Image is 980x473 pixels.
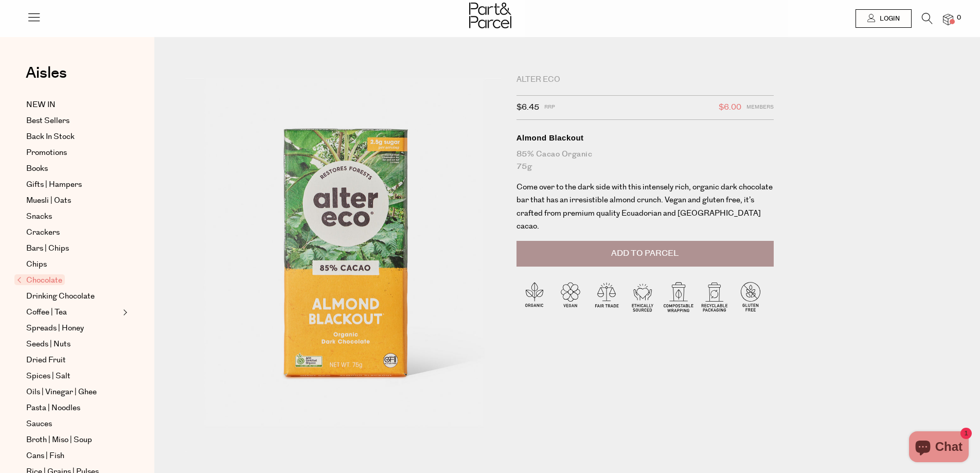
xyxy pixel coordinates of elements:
a: Broth | Miso | Soup [26,434,120,446]
a: Chips [26,258,120,271]
img: P_P-ICONS-Live_Bec_V11_Compostable_Wrapping.svg [661,278,697,314]
span: Seeds | Nuts [26,338,70,351]
span: Login [877,14,900,23]
a: Books [26,163,120,175]
span: NEW IN [26,99,56,111]
img: P_P-ICONS-Live_Bec_V11_Ethically_Sourced.svg [625,278,661,314]
a: Best Sellers [26,115,120,127]
a: NEW IN [26,99,120,111]
button: Add to Parcel [516,241,774,267]
img: P_P-ICONS-Live_Bec_V11_Organic.svg [516,278,553,314]
img: P_P-ICONS-Live_Bec_V11_Gluten_Free.svg [733,278,769,314]
span: Bars | Chips [26,242,69,255]
a: Cans | Fish [26,450,120,462]
a: Back In Stock [26,131,120,143]
a: Spices | Salt [26,370,120,382]
span: Cans | Fish [26,450,64,462]
span: Books [26,163,48,175]
span: Best Sellers [26,115,69,127]
span: Spices | Salt [26,370,70,382]
a: 0 [943,14,953,25]
span: $6.45 [516,101,539,114]
span: Promotions [26,147,67,159]
img: P_P-ICONS-Live_Bec_V11_Fair_Trade.svg [589,278,625,314]
span: $6.00 [719,101,741,114]
span: Sauces [26,418,52,430]
a: Seeds | Nuts [26,338,120,351]
img: P_P-ICONS-Live_Bec_V11_Vegan.svg [553,278,589,314]
span: Oils | Vinegar | Ghee [26,386,97,398]
span: Chocolate [14,274,65,285]
a: Promotions [26,147,120,159]
a: Pasta | Noodles [26,402,120,414]
a: Coffee | Tea [26,306,120,319]
a: Dried Fruit [26,354,120,366]
span: Muesli | Oats [26,195,71,207]
span: Pasta | Noodles [26,402,80,414]
span: Come over to the dark side with this intensely rich, organic dark chocolate bar that has an irres... [516,182,773,232]
a: Snacks [26,211,120,223]
a: Login [856,9,912,28]
span: Broth | Miso | Soup [26,434,92,446]
a: Chocolate [17,274,120,287]
a: Spreads | Honey [26,322,120,335]
a: Bars | Chips [26,242,120,255]
span: Spreads | Honey [26,322,84,335]
a: Gifts | Hampers [26,179,120,191]
button: Expand/Collapse Coffee | Tea [120,306,128,319]
a: Aisles [26,65,67,91]
div: Almond Blackout [516,133,774,143]
a: Sauces [26,418,120,430]
span: Add to Parcel [611,248,679,259]
img: Almond Blackout [185,78,501,451]
span: Dried Fruit [26,354,66,366]
div: Alter Eco [516,75,774,85]
a: Oils | Vinegar | Ghee [26,386,120,398]
span: Back In Stock [26,131,75,143]
span: Crackers [26,226,60,239]
span: Gifts | Hampers [26,179,82,191]
span: RRP [544,101,555,114]
span: Members [746,101,774,114]
span: Chips [26,258,47,271]
inbox-online-store-chat: Shopify online store chat [906,431,972,465]
span: Drinking Chocolate [26,290,95,303]
a: Crackers [26,226,120,239]
span: 0 [954,13,964,23]
a: Drinking Chocolate [26,290,120,303]
span: Snacks [26,211,52,223]
img: P_P-ICONS-Live_Bec_V11_Recyclable_Packaging.svg [697,278,733,314]
span: Coffee | Tea [26,306,67,319]
a: Muesli | Oats [26,195,120,207]
span: Aisles [26,62,67,84]
div: 85% Cacao Organic 75g [516,148,774,173]
img: Part&Parcel [469,3,511,28]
